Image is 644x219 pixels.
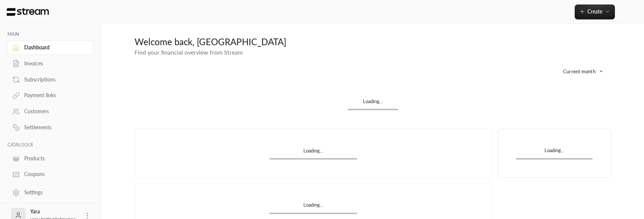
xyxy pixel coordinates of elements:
[7,142,94,148] p: CATALOGUE
[6,8,50,16] img: Logo
[587,8,602,15] span: Create
[7,167,94,182] a: Coupons
[135,36,611,48] div: Welcome back, [GEOGRAPHIC_DATA]
[24,189,85,196] div: Settings
[7,120,94,135] a: Settlements
[24,124,85,131] div: Settlements
[269,147,357,158] div: Loading...
[24,108,85,115] div: Customers
[24,170,85,178] div: Coupons
[24,44,85,51] div: Dashboard
[24,92,85,99] div: Payment links
[516,147,593,158] div: Loading...
[24,155,85,162] div: Products
[7,56,94,71] a: Invoices
[269,201,357,212] div: Loading...
[575,4,615,19] button: Create
[24,76,85,83] div: Subscriptions
[348,98,398,109] div: Loading...
[7,31,94,37] p: MAIN
[7,40,94,55] a: Dashboard
[7,151,94,166] a: Products
[7,185,94,200] a: Settings
[552,62,607,81] div: Current month
[24,60,85,67] div: Invoices
[7,88,94,103] a: Payment links
[135,49,243,56] span: Find your financial overview from Stream
[7,104,94,119] a: Customers
[7,72,94,87] a: Subscriptions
